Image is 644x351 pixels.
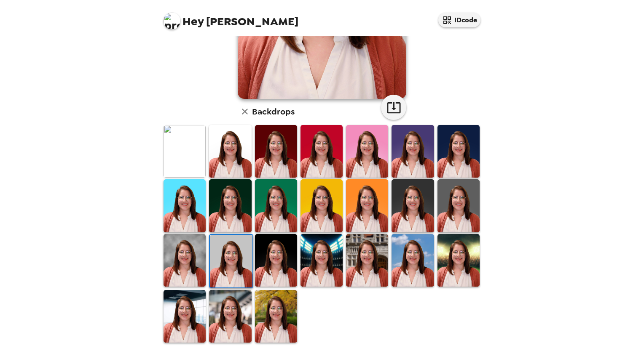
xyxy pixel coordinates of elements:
h6: Backdrops [252,105,295,118]
img: Original [164,125,206,178]
span: [PERSON_NAME] [164,8,298,27]
img: profile pic [164,13,180,29]
button: IDcode [438,13,480,27]
span: Hey [182,14,204,29]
